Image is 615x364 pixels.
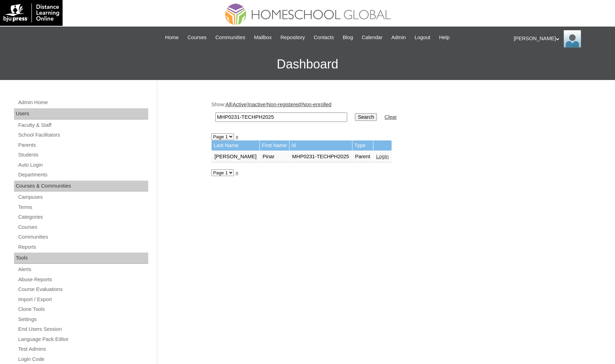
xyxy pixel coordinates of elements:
span: Home [165,34,179,42]
a: Campuses [17,193,148,202]
a: Categories [17,213,148,221]
a: Login Code [17,355,148,364]
a: Import / Export [17,295,148,304]
a: Active [233,102,246,107]
a: Communities [17,233,148,241]
a: Course Evaluations [17,285,148,294]
a: Inactive [248,102,266,107]
span: Mailbox [254,34,272,42]
div: Courses & Communities [14,181,148,192]
span: Courses [187,34,207,42]
span: Help [439,34,450,42]
a: » [235,170,238,175]
a: Test Admins [17,345,148,354]
a: Help [436,34,453,42]
a: Courses [184,34,210,42]
h3: Dashboard [3,49,612,80]
div: [PERSON_NAME] [514,30,608,48]
a: Login [376,154,389,159]
a: Auto Login [17,161,148,169]
a: Admin [388,34,409,42]
span: Admin [391,34,406,42]
a: » [235,134,238,139]
a: Logout [411,34,434,42]
a: Mailbox [251,34,276,42]
div: Show: | | | | [211,101,557,126]
a: Alerts [17,265,148,274]
a: Terms [17,203,148,212]
td: Type [352,140,373,151]
img: Ariane Ebuen [564,30,581,48]
a: Abuse Reports [17,275,148,284]
span: Contacts [314,34,334,42]
a: Calendar [358,34,386,42]
a: Non-registered [267,102,301,107]
a: Settings [17,315,148,324]
a: Contacts [310,34,337,42]
a: Courses [17,223,148,232]
td: Id [289,140,352,151]
a: End Users Session [17,325,148,334]
span: Repository [280,34,305,42]
a: Repository [277,34,308,42]
span: Blog [343,34,353,42]
span: Communities [215,34,245,42]
img: logo-white.png [3,3,59,22]
a: Communities [212,34,249,42]
td: [PERSON_NAME] [212,151,259,163]
td: MHP0231-TECHPH2025 [289,151,352,163]
td: Pinar [260,151,289,163]
td: Parent [352,151,373,163]
a: Blog [339,34,356,42]
td: Last Name [212,140,259,151]
div: Tools [14,253,148,264]
a: Admin Home [17,98,148,107]
td: First Name [260,140,289,151]
span: Calendar [362,34,382,42]
span: Logout [415,34,430,42]
a: Parents [17,141,148,150]
a: Language Pack Editor [17,335,148,344]
a: Students [17,151,148,159]
a: Clone Tools [17,305,148,314]
div: Users [14,108,148,119]
a: Reports [17,243,148,252]
input: Search [215,112,347,122]
input: Search [355,113,377,121]
a: Faculty & Staff [17,121,148,130]
a: Clear [385,114,397,120]
a: School Facilitators [17,131,148,139]
a: Home [162,34,182,42]
a: All [226,102,231,107]
a: Non-enrolled [302,102,331,107]
a: Departments [17,170,148,179]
